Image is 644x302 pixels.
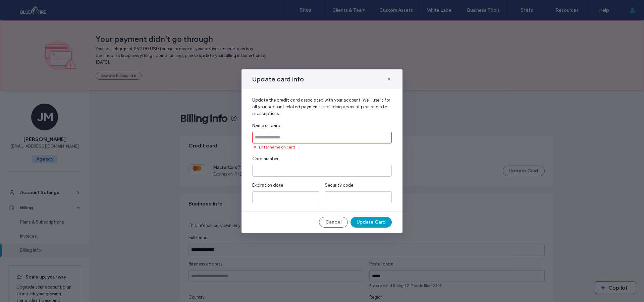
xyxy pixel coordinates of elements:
button: Update Card [351,217,392,228]
iframe: Secure expiration date input frame [255,195,317,200]
span: Card number [252,156,278,162]
span: Security code [325,182,353,189]
span: Expiration date [252,182,283,189]
span: Update card info [252,75,304,83]
span: Name on card [252,122,280,129]
span: Enter name on card [259,144,295,150]
span: Help [15,5,29,11]
button: Cancel [319,217,348,228]
iframe: Secure CVC input frame [327,195,389,200]
span: Update the credit card associated with your account. We'll use it for all your account related pa... [252,97,392,117]
iframe: Secure card number input frame [255,168,389,174]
